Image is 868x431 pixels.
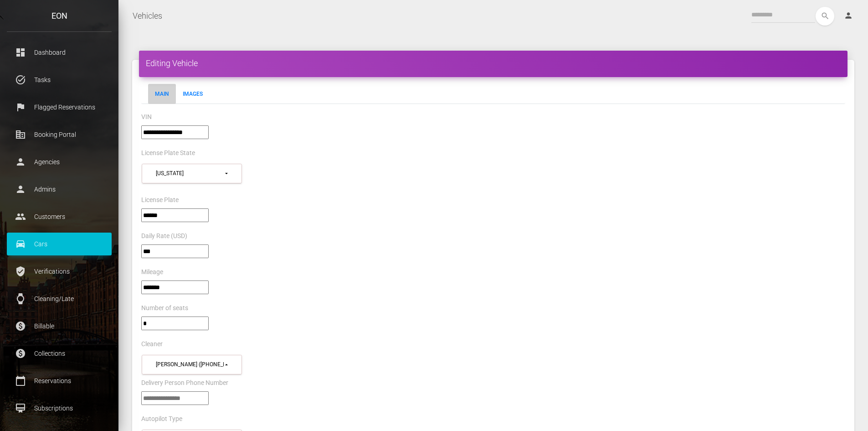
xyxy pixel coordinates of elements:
[14,374,105,388] p: Reservations
[14,100,105,114] p: Flagged Reservations
[7,178,112,201] a: person Admins
[141,379,228,388] label: Delivery Person Phone Number
[133,5,162,27] a: Vehicles
[14,401,105,415] p: Subscriptions
[148,84,176,104] a: Main
[141,113,152,122] label: VIN
[14,319,105,333] p: Billable
[156,170,224,177] div: [US_STATE]
[141,340,163,349] label: Cleaner
[176,84,210,104] a: Images
[7,342,112,365] a: paid Collections
[7,151,112,173] a: person Agencies
[7,96,112,119] a: flag Flagged Reservations
[7,205,112,228] a: people Customers
[141,415,182,424] label: Autopilot Type
[141,232,187,241] label: Daily Rate (USD)
[837,7,861,25] a: person
[14,128,105,141] p: Booking Portal
[7,397,112,420] a: card_membership Subscriptions
[7,287,112,310] a: watch Cleaning/Late
[14,155,105,169] p: Agencies
[141,196,179,205] label: License Plate
[7,260,112,283] a: verified_user Verifications
[142,355,242,374] button: James Brooks (+17162540340)
[816,7,834,26] button: search
[7,68,112,91] a: task_alt Tasks
[14,73,105,87] p: Tasks
[7,233,112,255] a: drive_eta Cars
[14,292,105,306] p: Cleaning/Late
[844,11,853,20] i: person
[7,123,112,146] a: corporate_fare Booking Portal
[14,182,105,196] p: Admins
[14,265,105,278] p: Verifications
[14,210,105,223] p: Customers
[141,149,195,158] label: License Plate State
[7,41,112,64] a: dashboard Dashboard
[146,57,841,69] h4: Editing Vehicle
[156,361,224,369] div: [PERSON_NAME] ([PHONE_NUMBER])
[141,304,188,313] label: Number of seats
[14,237,105,251] p: Cars
[14,46,105,59] p: Dashboard
[7,315,112,338] a: paid Billable
[141,268,163,277] label: Mileage
[7,369,112,392] a: calendar_today Reservations
[142,164,242,183] button: Arizona
[14,347,105,360] p: Collections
